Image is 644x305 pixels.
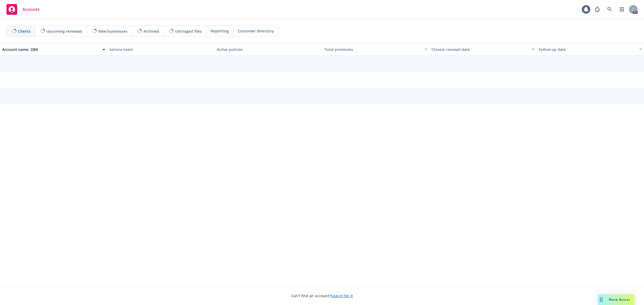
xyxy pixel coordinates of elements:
button: Active policies [215,43,322,56]
a: Report a Bug [592,4,603,15]
span: Clients [18,28,31,34]
div: Total premiums [324,47,421,52]
div: Active policies [217,47,320,52]
div: Follow up date [539,47,636,52]
div: Closest renewal date [431,47,529,52]
div: Account name, DBA [2,47,99,52]
span: Customer Directory [238,28,274,34]
button: Service team [107,43,215,56]
span: Archived [143,28,159,34]
button: Follow up date [537,43,644,56]
span: Untriaged files [175,28,202,34]
span: Nova Assist [609,297,630,302]
a: Search for it [331,293,353,298]
span: Accounts [23,7,39,12]
span: New businesses [98,28,127,34]
div: Drag to move [598,294,605,305]
a: Accounts [4,2,42,17]
button: Nova Assist [598,294,634,305]
a: Switch app [617,4,627,15]
div: Service team [109,47,213,52]
span: Upcoming renewals [46,28,82,34]
button: Total premiums [322,43,429,56]
a: Search [604,4,615,15]
span: Reporting [211,28,229,34]
span: Can't find an account? [291,293,353,299]
button: Closest renewal date [429,43,537,56]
